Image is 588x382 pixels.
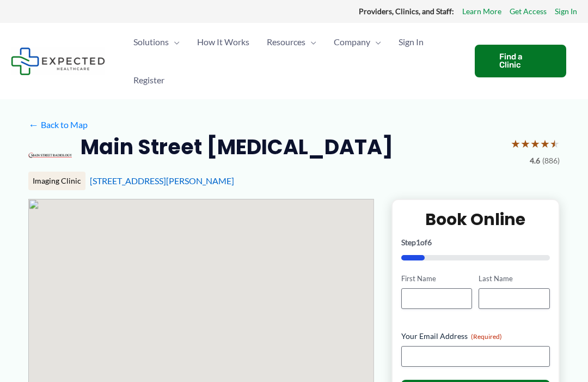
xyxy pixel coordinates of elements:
[530,134,540,154] span: ★
[325,23,390,61] a: CompanyMenu Toggle
[28,117,88,133] a: ←Back to Map
[401,331,550,342] label: Your Email Address
[540,134,550,154] span: ★
[359,7,454,16] strong: Providers, Clinics, and Staff:
[11,47,105,75] img: Expected Healthcare Logo - side, dark font, small
[475,45,566,77] a: Find a Clinic
[479,274,550,284] label: Last Name
[399,23,424,61] span: Sign In
[550,134,560,154] span: ★
[462,4,501,19] a: Learn More
[28,172,85,190] div: Imaging Clinic
[81,134,393,160] h2: Main Street [MEDICAL_DATA]
[305,23,316,61] span: Menu Toggle
[197,23,249,61] span: How It Works
[169,23,180,61] span: Menu Toggle
[188,23,258,61] a: How It Works
[530,154,540,168] span: 4.6
[401,209,550,230] h2: Book Online
[401,239,550,246] p: Step of
[28,119,39,130] span: ←
[370,23,381,61] span: Menu Toggle
[125,61,173,99] a: Register
[416,238,420,247] span: 1
[90,175,234,186] a: [STREET_ADDRESS][PERSON_NAME]
[510,4,547,19] a: Get Access
[555,4,577,19] a: Sign In
[258,23,325,61] a: ResourcesMenu Toggle
[401,274,473,284] label: First Name
[133,23,169,61] span: Solutions
[125,23,464,99] nav: Primary Site Navigation
[133,61,164,99] span: Register
[334,23,370,61] span: Company
[520,134,530,154] span: ★
[267,23,305,61] span: Resources
[542,154,560,168] span: (886)
[390,23,432,61] a: Sign In
[471,332,502,341] span: (Required)
[125,23,188,61] a: SolutionsMenu Toggle
[427,238,432,247] span: 6
[511,134,520,154] span: ★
